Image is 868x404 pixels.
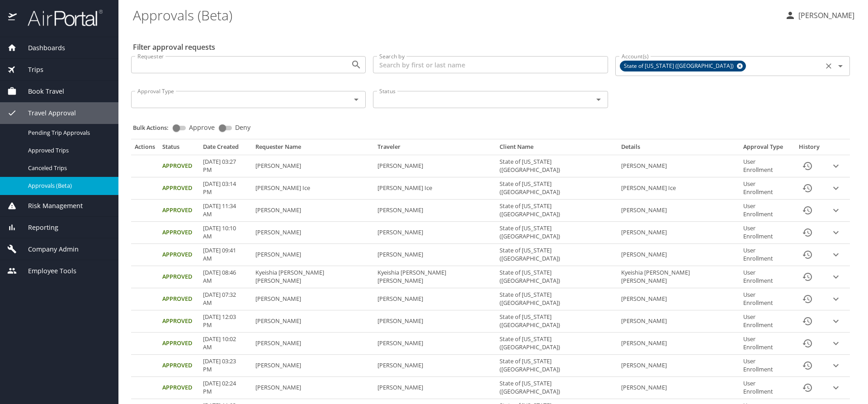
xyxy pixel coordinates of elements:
[252,222,374,244] td: [PERSON_NAME]
[374,155,496,177] td: [PERSON_NAME]
[252,288,374,310] td: [PERSON_NAME]
[159,377,199,399] td: Approved
[618,288,740,310] td: [PERSON_NAME]
[252,355,374,377] td: [PERSON_NAME]
[159,310,199,333] td: Approved
[374,288,496,310] td: [PERSON_NAME]
[829,270,843,284] button: expand row
[374,266,496,288] td: Kyeishia [PERSON_NAME] [PERSON_NAME]
[829,181,843,195] button: expand row
[373,56,608,73] input: Search by first or last name
[618,200,740,222] td: [PERSON_NAME]
[17,223,58,233] span: Reporting
[496,288,617,310] td: State of [US_STATE] ([GEOGRAPHIC_DATA])
[17,201,83,211] span: Risk Management
[829,226,843,239] button: expand row
[618,177,740,200] td: [PERSON_NAME] Ice
[252,177,374,200] td: [PERSON_NAME] Ice
[189,124,215,131] span: Approve
[199,177,252,200] td: [DATE] 03:14 PM
[592,93,605,106] button: Open
[829,337,843,350] button: expand row
[740,200,793,222] td: User Enrollment
[740,222,793,244] td: User Enrollment
[618,222,740,244] td: [PERSON_NAME]
[199,288,252,310] td: [DATE] 07:32 AM
[496,244,617,266] td: State of [US_STATE] ([GEOGRAPHIC_DATA])
[133,1,778,29] h1: Approvals (Beta)
[740,177,793,200] td: User Enrollment
[797,200,818,221] button: History
[740,333,793,355] td: User Enrollment
[740,266,793,288] td: User Enrollment
[28,164,108,172] span: Canceled Trips
[374,355,496,377] td: [PERSON_NAME]
[252,155,374,177] td: [PERSON_NAME]
[28,146,108,155] span: Approved Trips
[797,177,818,199] button: History
[17,65,43,75] span: Trips
[252,200,374,222] td: [PERSON_NAME]
[829,314,843,328] button: expand row
[17,43,65,53] span: Dashboards
[133,124,176,132] p: Bulk Actions:
[829,248,843,261] button: expand row
[252,310,374,333] td: [PERSON_NAME]
[374,310,496,333] td: [PERSON_NAME]
[496,177,617,200] td: State of [US_STATE] ([GEOGRAPHIC_DATA])
[496,310,617,333] td: State of [US_STATE] ([GEOGRAPHIC_DATA])
[740,355,793,377] td: User Enrollment
[131,143,159,155] th: Actions
[620,62,739,71] span: State of [US_STATE] ([GEOGRAPHIC_DATA])
[8,9,18,27] img: icon-airportal.png
[18,9,103,27] img: airportal-logo.png
[252,333,374,355] td: [PERSON_NAME]
[199,143,252,155] th: Date Created
[797,222,818,243] button: History
[797,377,818,399] button: History
[740,244,793,266] td: User Enrollment
[829,359,843,372] button: expand row
[350,58,363,71] button: Open
[793,143,826,155] th: History
[199,310,252,333] td: [DATE] 12:03 PM
[740,288,793,310] td: User Enrollment
[199,333,252,355] td: [DATE] 10:02 AM
[199,155,252,177] td: [DATE] 03:27 PM
[620,61,746,71] div: State of [US_STATE] ([GEOGRAPHIC_DATA])
[28,128,108,137] span: Pending Trip Approvals
[199,200,252,222] td: [DATE] 11:34 AM
[618,333,740,355] td: [PERSON_NAME]
[252,266,374,288] td: Kyeishia [PERSON_NAME] [PERSON_NAME]
[374,244,496,266] td: [PERSON_NAME]
[829,204,843,217] button: expand row
[618,377,740,399] td: [PERSON_NAME]
[829,159,843,173] button: expand row
[797,355,818,376] button: History
[618,143,740,155] th: Details
[252,244,374,266] td: [PERSON_NAME]
[496,200,617,222] td: State of [US_STATE] ([GEOGRAPHIC_DATA])
[159,177,199,200] td: Approved
[797,266,818,288] button: History
[740,155,793,177] td: User Enrollment
[350,93,363,106] button: Open
[159,222,199,244] td: Approved
[618,266,740,288] td: Kyeishia [PERSON_NAME] [PERSON_NAME]
[618,155,740,177] td: [PERSON_NAME]
[797,155,818,177] button: History
[252,143,374,155] th: Requester Name
[159,288,199,310] td: Approved
[618,244,740,266] td: [PERSON_NAME]
[199,377,252,399] td: [DATE] 02:24 PM
[740,143,793,155] th: Approval Type
[199,222,252,244] td: [DATE] 10:10 AM
[159,155,199,177] td: Approved
[17,86,64,96] span: Book Travel
[374,377,496,399] td: [PERSON_NAME]
[496,266,617,288] td: State of [US_STATE] ([GEOGRAPHIC_DATA])
[496,155,617,177] td: State of [US_STATE] ([GEOGRAPHIC_DATA])
[17,244,79,254] span: Company Admin
[374,143,496,155] th: Traveler
[159,266,199,288] td: Approved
